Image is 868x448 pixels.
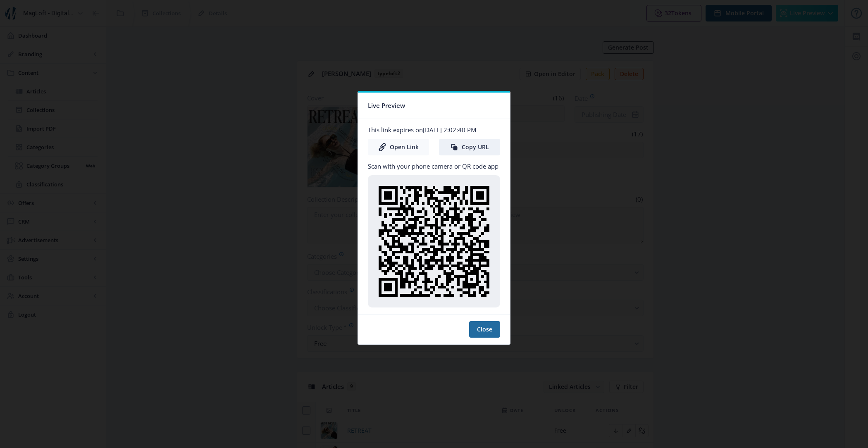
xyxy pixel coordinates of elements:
a: Open Link [368,139,429,155]
p: Scan with your phone camera or QR code app [368,162,500,170]
button: Close [469,321,500,338]
span: [DATE] 2:02:40 PM [423,126,476,134]
p: This link expires on [368,126,500,134]
span: Live Preview [368,99,405,112]
button: Copy URL [439,139,500,155]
